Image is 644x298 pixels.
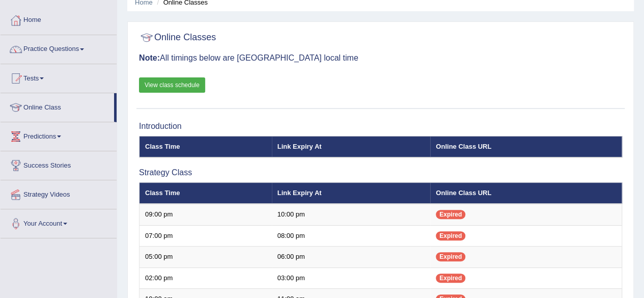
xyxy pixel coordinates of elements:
a: Success Stories [1,151,117,177]
td: 03:00 pm [272,267,431,289]
span: Expired [436,274,465,283]
td: 09:00 pm [139,204,272,225]
td: 10:00 pm [272,204,431,225]
th: Online Class URL [430,182,622,204]
a: Online Class [1,93,114,119]
th: Class Time [139,182,272,204]
td: 02:00 pm [139,267,272,289]
h3: Introduction [139,122,622,131]
th: Link Expiry At [272,136,431,157]
h2: Online Classes [139,30,216,45]
a: View class schedule [139,77,205,93]
span: Expired [436,252,465,261]
a: Tests [1,64,117,90]
td: 07:00 pm [139,225,272,247]
a: Home [1,6,117,32]
a: Predictions [1,122,117,148]
h3: Strategy Class [139,168,622,177]
span: Expired [436,231,465,240]
td: 05:00 pm [139,247,272,268]
a: Practice Questions [1,35,117,61]
td: 08:00 pm [272,225,431,247]
th: Online Class URL [430,136,622,157]
th: Class Time [139,136,272,157]
td: 06:00 pm [272,247,431,268]
b: Note: [139,53,160,62]
a: Your Account [1,209,117,235]
a: Strategy Videos [1,180,117,206]
th: Link Expiry At [272,182,431,204]
h3: All timings below are [GEOGRAPHIC_DATA] local time [139,53,622,63]
span: Expired [436,210,465,219]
